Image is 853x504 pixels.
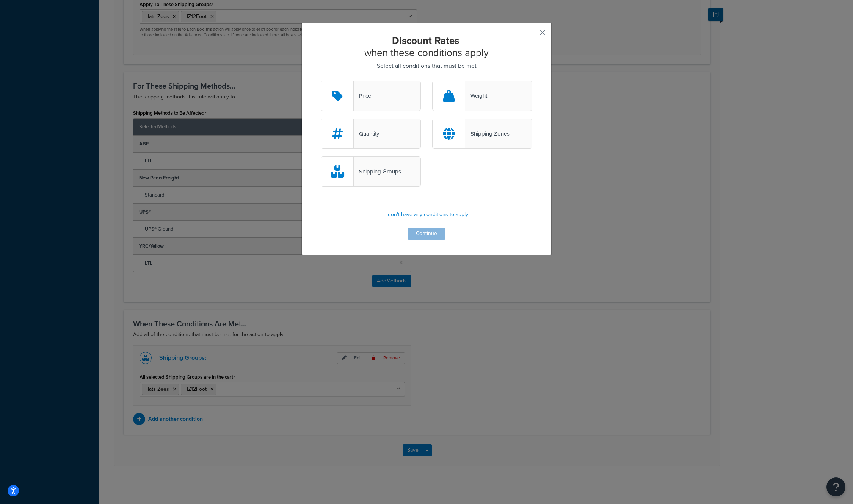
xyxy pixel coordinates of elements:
[354,128,379,139] div: Quantity
[354,166,401,177] div: Shipping Groups
[321,61,532,71] p: Select all conditions that must be met
[321,209,532,220] p: I don't have any conditions to apply
[392,33,459,48] strong: Discount Rates
[354,91,371,101] div: Price
[465,128,510,139] div: Shipping Zones
[465,91,487,101] div: Weight
[321,34,532,59] h2: when these conditions apply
